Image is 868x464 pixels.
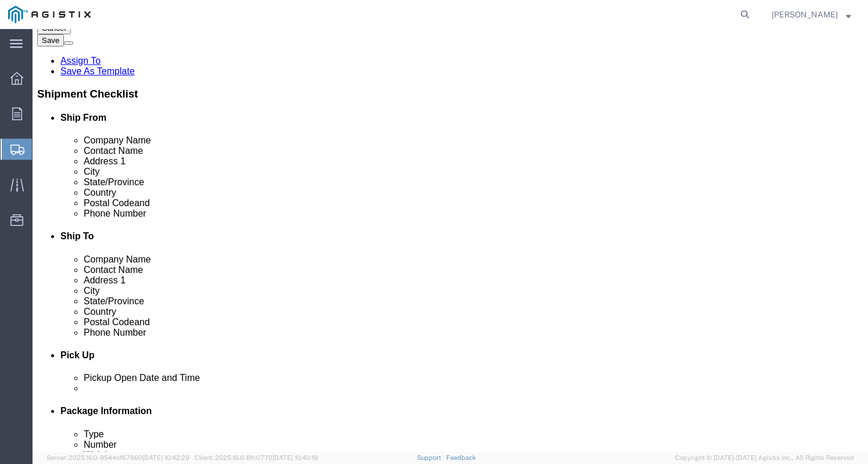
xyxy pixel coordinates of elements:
[675,453,854,463] span: Copyright © [DATE]-[DATE] Agistix Inc., All Rights Reserved
[195,454,318,461] span: Client: 2025.16.0-8fc0770
[272,454,318,461] span: [DATE] 10:40:19
[772,8,838,21] span: John Simotas
[417,454,446,461] a: Support
[46,454,189,461] span: Server: 2025.16.0-9544af67660
[142,454,189,461] span: [DATE] 10:42:29
[8,6,91,23] img: logo
[446,454,476,461] a: Feedback
[771,8,852,21] button: [PERSON_NAME]
[33,29,868,452] iframe: FS Legacy Container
